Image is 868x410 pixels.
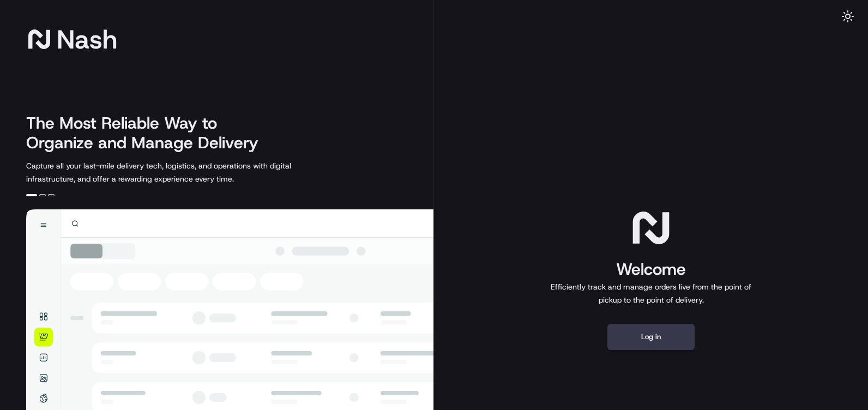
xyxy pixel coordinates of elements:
[26,113,270,153] h2: The Most Reliable Way to Organize and Manage Delivery
[546,280,756,306] p: Efficiently track and manage orders live from the point of pickup to the point of delivery.
[57,28,117,50] span: Nash
[546,258,756,280] h1: Welcome
[607,324,695,350] button: Log in
[26,159,340,185] p: Capture all your last-mile delivery tech, logistics, and operations with digital infrastructure, ...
